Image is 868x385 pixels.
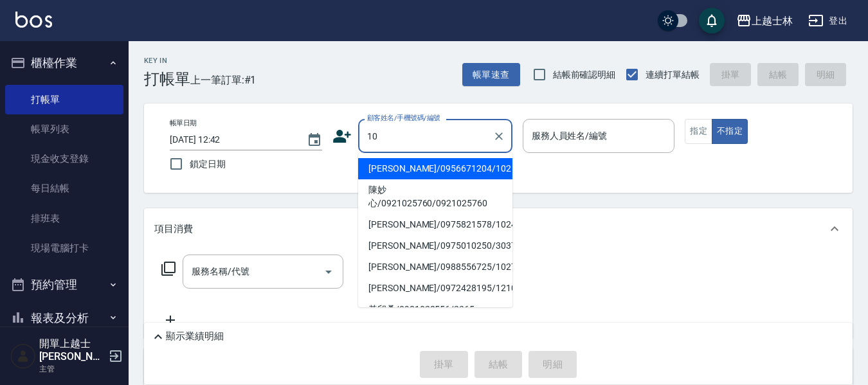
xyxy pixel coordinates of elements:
button: 不指定 [712,119,748,144]
img: Logo [15,12,52,28]
a: 打帳單 [5,85,123,114]
p: 顯示業績明細 [166,330,224,343]
li: [PERSON_NAME]/0975821578/1024 [358,214,512,235]
div: 上越士林 [752,13,793,29]
button: 指定 [685,119,712,144]
span: 上一筆訂單:#1 [190,72,257,88]
button: Clear [490,127,508,145]
span: 結帳前確認明細 [553,68,616,82]
input: YYYY/MM/DD hh:mm [170,129,294,150]
li: 黃卯桑/0981028556/2365 [358,299,512,320]
button: 報表及分析 [5,301,123,335]
button: 帳單速查 [462,63,520,87]
li: 陳妙心/0921025760/0921025760 [358,179,512,214]
label: 帳單日期 [170,118,197,128]
button: save [699,8,725,33]
h3: 打帳單 [144,70,190,88]
button: 登出 [803,9,853,33]
h2: Key In [144,57,190,65]
li: [PERSON_NAME]/0988556725/10273 [358,256,512,278]
button: Open [318,262,339,282]
img: Person [10,343,36,369]
button: 櫃檯作業 [5,46,123,80]
li: [PERSON_NAME]/0956671204/102 [358,158,512,179]
a: 排班表 [5,204,123,233]
a: 每日結帳 [5,174,123,203]
button: Choose date, selected date is 2025-09-21 [299,125,330,156]
li: [PERSON_NAME]/0975010250/3037 [358,235,512,256]
button: 上越士林 [731,8,798,34]
label: 顧客姓名/手機號碼/編號 [367,113,440,123]
span: 鎖定日期 [190,157,226,171]
span: 連續打單結帳 [646,68,700,82]
a: 現場電腦打卡 [5,233,123,263]
a: 現金收支登錄 [5,144,123,174]
li: [PERSON_NAME]/0972428195/12102 [358,278,512,299]
h5: 開單上越士[PERSON_NAME] [39,337,105,363]
button: 預約管理 [5,268,123,301]
a: 帳單列表 [5,114,123,144]
p: 主管 [39,363,105,375]
p: 項目消費 [154,222,193,236]
div: 項目消費 [144,208,853,249]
